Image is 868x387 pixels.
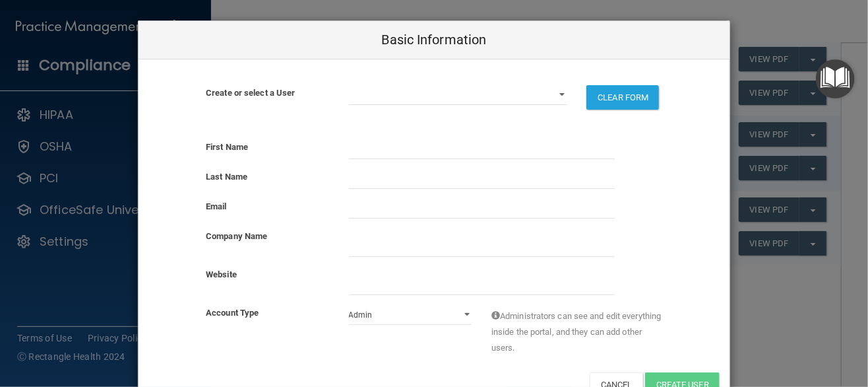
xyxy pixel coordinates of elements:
iframe: Drift Widget Chat Controller [802,296,852,346]
span: Administrators can see and edit everything inside the portal, and they can add other users. [491,308,662,356]
b: First Name [206,142,248,152]
button: Open Resource Center [816,59,855,98]
div: Basic Information [139,21,729,59]
b: Email [206,201,227,211]
b: Website [206,269,237,279]
b: Create or select a User [206,88,295,98]
button: CLEAR FORM [586,85,659,110]
b: Company Name [206,231,267,241]
b: Account Type [206,308,259,318]
b: Last Name [206,172,247,182]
